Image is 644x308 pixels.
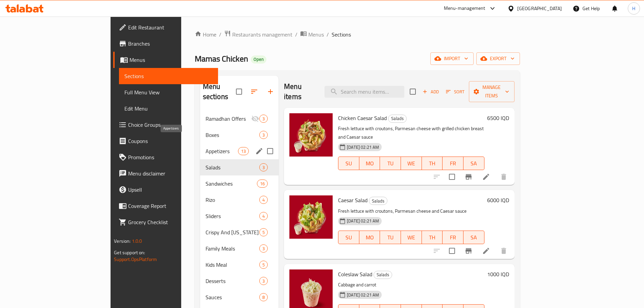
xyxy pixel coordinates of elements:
[388,115,406,122] span: Salads
[338,281,484,289] p: Cabbage and carrot
[406,85,420,99] span: Select section
[251,56,266,62] span: Open
[487,113,509,123] h6: 6500 IQD
[260,213,267,219] span: 4
[206,228,259,236] span: Crispy And [US_STATE]
[388,115,407,123] div: Salads
[113,149,218,165] a: Promotions
[206,163,259,171] span: Salads
[444,4,485,13] div: Menu-management
[445,233,461,242] span: FR
[338,269,372,279] span: Coleslaw Salad
[257,181,267,187] span: 16
[260,132,267,138] span: 3
[200,143,279,159] div: Appetizers13edit
[374,271,392,279] div: Salads
[430,52,474,65] button: import
[206,196,259,204] div: Rizo
[445,170,459,184] span: Select to update
[359,231,380,244] button: MO
[463,231,484,244] button: SA
[260,197,267,203] span: 4
[443,231,463,244] button: FR
[119,68,218,84] a: Sections
[259,228,268,236] div: items
[113,165,218,182] a: Menu disclaimer
[114,255,157,264] a: Support.OpsPlatform
[338,207,484,215] p: Fresh lettuce with croutons, Parmesan cheese and Caesar sauce
[132,237,142,245] span: 1.0.0
[425,233,440,242] span: TH
[300,30,324,39] a: Menus
[445,244,459,258] span: Select to update
[206,115,251,123] span: Ramadhan Offers
[206,261,259,269] span: Kids Meal
[380,231,401,244] button: TU
[113,133,218,149] a: Coupons
[232,85,246,99] span: Select all sections
[443,157,463,170] button: FR
[128,121,213,129] span: Choice Groups
[128,153,213,161] span: Promotions
[200,111,279,127] div: Ramadhan Offers3
[238,148,248,155] span: 13
[206,131,259,139] span: Boxes
[260,229,267,236] span: 5
[206,293,259,301] span: Sauces
[374,271,392,279] span: Salads
[496,243,512,259] button: delete
[338,124,484,141] p: Fresh lettuce with croutons, Parmesan cheese with grilled chicken breast and Caesar sauce
[259,115,268,123] div: items
[446,88,464,96] span: Sort
[444,87,466,97] button: Sort
[442,87,469,97] span: Sort items
[466,159,482,168] span: SA
[260,278,267,284] span: 3
[401,157,422,170] button: WE
[341,233,357,242] span: SU
[113,52,218,68] a: Menus
[200,159,279,175] div: Salads3
[359,157,380,170] button: MO
[422,157,443,170] button: TH
[344,144,382,150] span: [DATE] 02:21 AM
[476,52,520,65] button: export
[200,127,279,143] div: Boxes3
[474,83,509,100] span: Manage items
[460,243,477,259] button: Branch-specific-item
[259,261,268,269] div: items
[463,157,484,170] button: SA
[219,30,221,39] li: /
[206,212,259,220] span: Sliders
[383,159,398,168] span: TU
[128,186,213,194] span: Upsell
[422,88,440,96] span: Add
[260,164,267,171] span: 3
[251,55,266,64] div: Open
[341,159,357,168] span: SU
[344,292,382,298] span: [DATE] 02:21 AM
[260,245,267,252] span: 3
[460,169,477,185] button: Branch-specific-item
[113,19,218,35] a: Edit Restaurant
[113,117,218,133] a: Choice Groups
[114,248,145,257] span: Get support on:
[327,30,329,39] li: /
[632,5,635,12] span: H
[469,81,515,102] button: Manage items
[200,273,279,289] div: Desserts3
[445,159,461,168] span: FR
[420,87,442,97] span: Add item
[124,104,213,113] span: Edit Menu
[369,197,387,205] span: Salads
[436,54,468,63] span: import
[289,113,333,157] img: Chicken Caesar Salad
[238,147,249,155] div: items
[422,231,443,244] button: TH
[206,244,259,253] span: Family Meals
[200,224,279,240] div: Crispy And [US_STATE]5
[308,30,324,39] span: Menus
[482,54,515,63] span: export
[128,218,213,226] span: Grocery Checklist
[466,233,482,242] span: SA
